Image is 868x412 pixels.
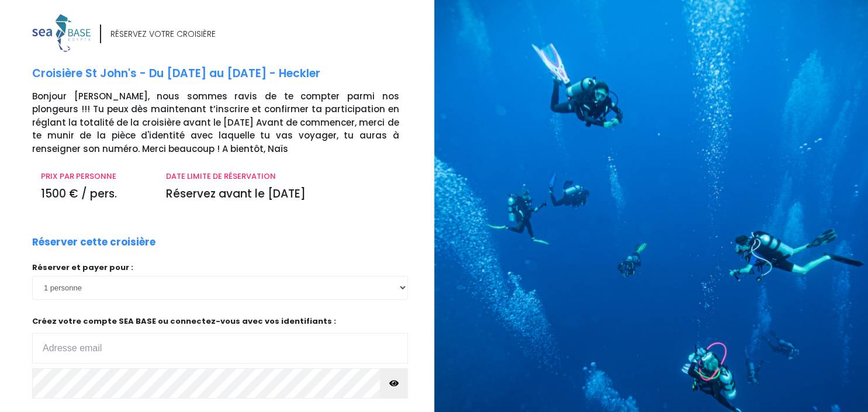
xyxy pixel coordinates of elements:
[32,90,426,156] p: Bonjour [PERSON_NAME], nous sommes ravis de te compter parmi nos plongeurs !!! Tu peux dès mainte...
[110,28,216,40] div: RÉSERVEZ VOTRE CROISIÈRE
[32,235,155,250] p: Réserver cette croisière
[32,14,91,52] img: logo_color1.png
[41,171,148,182] p: PRIX PAR PERSONNE
[41,186,148,203] p: 1500 € / pers.
[166,186,399,203] p: Réservez avant le [DATE]
[32,333,408,363] input: Adresse email
[32,262,408,273] p: Réserver et payer pour :
[166,171,399,182] p: DATE LIMITE DE RÉSERVATION
[32,316,408,364] p: Créez votre compte SEA BASE ou connectez-vous avec vos identifiants :
[32,65,426,82] p: Croisière St John's - Du [DATE] au [DATE] - Heckler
